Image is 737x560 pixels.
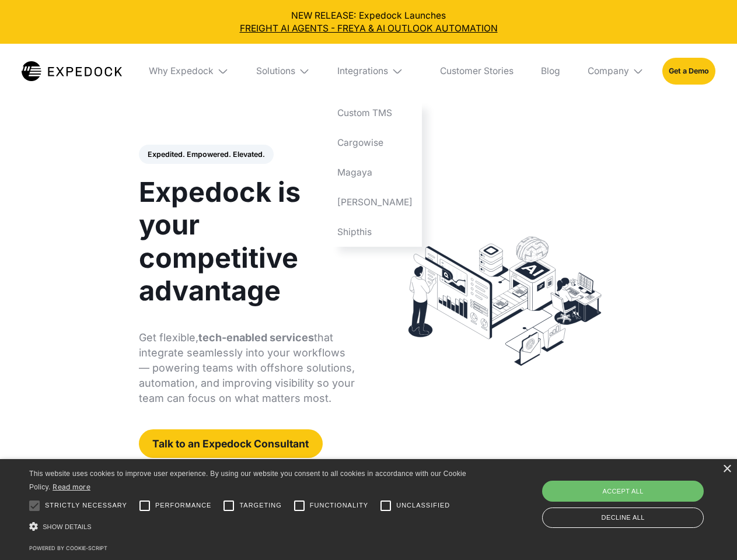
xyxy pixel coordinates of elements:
[45,501,127,510] span: Strictly necessary
[329,99,422,128] a: Custom TMS
[329,99,422,247] nav: Integrations
[256,65,295,77] div: Solutions
[329,187,422,217] a: [PERSON_NAME]
[578,44,653,99] div: Company
[9,9,728,35] div: NEW RELEASE: Expedock Launches
[337,65,388,77] div: Integrations
[532,44,569,99] a: Blog
[329,217,422,247] a: Shipthis
[329,157,422,187] a: Magaya
[396,501,450,510] span: Unclassified
[53,482,90,491] a: Read more
[139,429,323,458] a: Talk to an Expedock Consultant
[139,330,355,406] p: Get flexible, that integrate seamlessly into your workflows — powering teams with offshore soluti...
[29,545,107,551] a: Powered by cookie-script
[588,65,629,77] div: Company
[329,44,422,99] div: Integrations
[140,44,238,99] div: Why Expedock
[329,128,422,158] a: Cargowise
[239,501,281,510] span: Targeting
[310,501,368,510] span: Functionality
[9,22,728,35] a: FREIGHT AI AGENTS - FREYA & AI OUTLOOK AUTOMATION
[198,331,314,344] strong: tech-enabled services
[29,519,470,535] div: Show details
[662,58,715,84] a: Get a Demo
[149,65,214,77] div: Why Expedock
[431,44,522,99] a: Customer Stories
[543,434,737,560] iframe: Chat Widget
[139,176,355,307] h1: Expedock is your competitive advantage
[29,470,466,491] span: This website uses cookies to improve user experience. By using our website you consent to all coo...
[247,44,319,99] div: Solutions
[43,523,92,530] span: Show details
[155,501,212,510] span: Performance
